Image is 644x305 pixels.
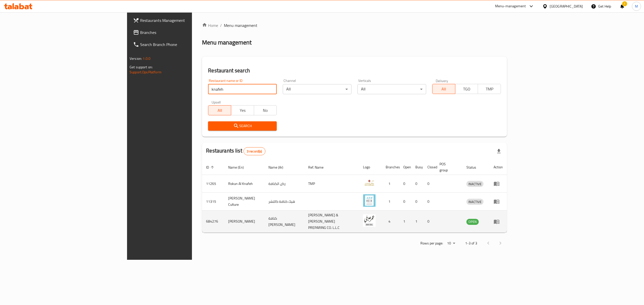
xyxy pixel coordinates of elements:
span: Name (En) [228,164,250,170]
th: Closed [423,160,435,175]
span: No [256,107,275,114]
span: Ref. Name [308,164,330,170]
img: Heik Knafeh Culture [363,194,376,207]
th: Open [399,160,411,175]
h2: Restaurants list [206,147,265,155]
div: INACTIVE [466,199,484,205]
span: INACTIVE [466,181,484,187]
label: Delivery [436,79,448,82]
span: Search [212,123,273,129]
td: [PERSON_NAME] [224,211,264,233]
span: ID [206,164,216,170]
div: Menu [494,198,503,205]
div: Menu-management [495,3,526,9]
span: Status [466,164,483,170]
span: 1.0.0 [143,55,150,62]
span: Get support on: [130,64,153,70]
button: All [208,105,231,115]
span: Name (Ar) [268,164,290,170]
td: 4 [382,211,399,233]
td: 0 [411,193,423,211]
div: Rows per page: [445,240,457,247]
td: 1 [382,175,399,193]
span: Menu management [224,22,257,28]
button: TGO [455,84,478,94]
td: 1 [411,211,423,233]
div: OPEN [466,219,479,225]
td: 1 [382,193,399,211]
button: Yes [231,105,254,115]
td: [PERSON_NAME] & [PERSON_NAME] PREPARING CO. L.L.C [304,211,359,233]
td: 1 [399,211,411,233]
button: All [432,84,455,94]
td: Rokun Al Knafeh [224,175,264,193]
input: Search for restaurant name or ID.. [208,84,277,94]
span: Restaurants Management [140,17,231,23]
td: 0 [423,211,435,233]
div: Menu [494,181,503,187]
span: Yes [233,107,252,114]
span: Search Branch Phone [140,41,231,47]
label: Upsell [212,100,221,104]
span: Version: [130,55,142,62]
div: All [357,84,426,94]
th: Logo [359,160,382,175]
td: 0 [423,175,435,193]
td: 0 [423,193,435,211]
span: All [210,107,229,114]
img: Knafeh Omar Odali [363,214,376,227]
td: 0 [399,193,411,211]
button: Search [208,121,277,131]
span: TGO [457,85,476,93]
p: 1-3 of 3 [465,240,477,246]
span: Branches [140,29,231,35]
a: Branches [129,26,235,38]
span: 3 record(s) [244,149,265,154]
span: POS group [439,161,456,173]
img: Rokun Al Knafeh [363,176,376,189]
span: M [635,4,638,9]
th: Action [490,160,507,175]
nav: breadcrumb [202,22,507,28]
p: Rows per page: [420,240,443,246]
a: Support.OpsPlatform [130,69,162,75]
span: All [434,85,453,93]
span: OPEN [466,219,479,225]
h2: Restaurant search [208,67,501,74]
span: TMP [480,85,499,93]
div: Total records count [244,147,265,155]
td: 0 [399,175,411,193]
button: TMP [478,84,501,94]
td: [PERSON_NAME] Culture [224,193,264,211]
a: Search Branch Phone [129,38,235,50]
div: Export file [493,145,505,157]
div: All [283,84,351,94]
table: enhanced table [202,160,507,233]
div: Menu [494,219,503,225]
th: Busy [411,160,423,175]
th: Branches [382,160,399,175]
td: كنافة [PERSON_NAME] [264,211,304,233]
button: No [254,105,277,115]
td: هيك كنافة كالتشر [264,193,304,211]
td: ركن الكنافة [264,175,304,193]
td: 0 [411,175,423,193]
span: INACTIVE [466,199,484,205]
a: Restaurants Management [129,14,235,26]
td: TMP [304,175,359,193]
div: INACTIVE [466,181,484,187]
div: [GEOGRAPHIC_DATA] [550,4,583,9]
